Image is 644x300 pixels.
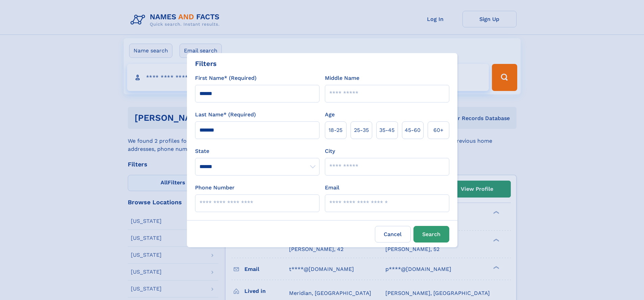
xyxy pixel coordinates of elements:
[325,184,339,192] label: Email
[405,126,421,134] span: 45‑60
[354,126,369,134] span: 25‑35
[325,74,359,82] label: Middle Name
[375,226,411,243] label: Cancel
[433,126,444,134] span: 60+
[195,147,319,155] label: State
[195,111,256,119] label: Last Name* (Required)
[195,184,235,192] label: Phone Number
[329,126,342,134] span: 18‑25
[325,111,335,119] label: Age
[379,126,395,134] span: 35‑45
[195,59,217,69] div: Filters
[325,147,335,155] label: City
[195,74,257,82] label: First Name* (Required)
[413,226,449,243] button: Search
